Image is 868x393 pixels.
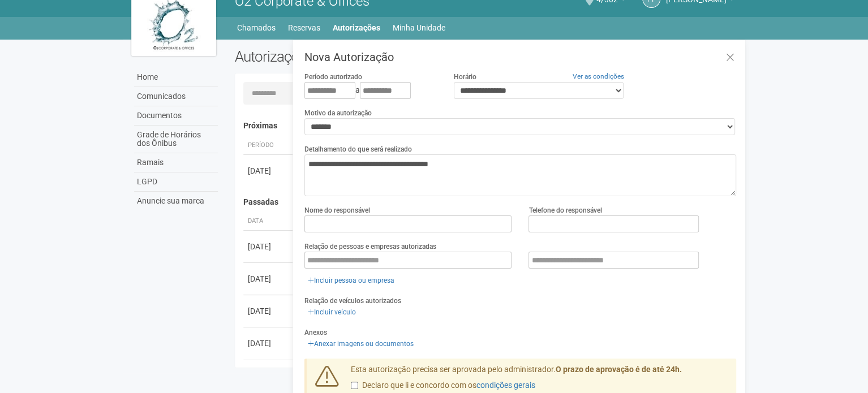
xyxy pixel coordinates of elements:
label: Nome do responsável [304,205,370,215]
label: Declaro que li e concordo com os [351,380,535,391]
a: Ramais [134,153,218,172]
label: Período autorizado [304,72,362,82]
th: Período [243,136,294,155]
a: Incluir pessoa ou empresa [304,274,398,287]
a: condições gerais [476,381,535,390]
a: Incluir veículo [304,306,359,318]
div: a [304,82,437,99]
a: Home [134,68,218,87]
a: Comunicados [134,87,218,106]
a: Anexar imagens ou documentos [304,338,417,350]
a: Autorizações [333,20,380,36]
div: [DATE] [248,241,290,252]
th: Data [243,212,294,231]
a: Reservas [288,20,320,36]
label: Detalhamento do que será realizado [304,144,412,154]
a: Documentos [134,106,218,126]
a: Chamados [237,20,276,36]
h3: Nova Autorização [304,51,736,63]
div: [DATE] [248,305,290,317]
a: Grade de Horários dos Ônibus [134,126,218,153]
a: Minha Unidade [393,20,445,36]
strong: O prazo de aprovação é de até 24h. [556,365,682,374]
h4: Próximas [243,122,728,130]
div: [DATE] [248,273,290,284]
div: [DATE] [248,165,290,176]
label: Motivo da autorização [304,108,372,118]
label: Relação de pessoas e empresas autorizadas [304,241,436,252]
label: Horário [454,72,476,82]
h4: Passadas [243,198,728,206]
a: Anuncie sua marca [134,192,218,210]
div: [DATE] [248,338,290,349]
label: Anexos [304,327,327,338]
h2: Autorizações [235,48,477,65]
a: LGPD [134,172,218,192]
label: Telefone do responsável [528,205,601,215]
label: Relação de veículos autorizados [304,296,401,306]
input: Declaro que li e concordo com oscondições gerais [351,382,358,389]
a: Ver as condições [573,72,624,80]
